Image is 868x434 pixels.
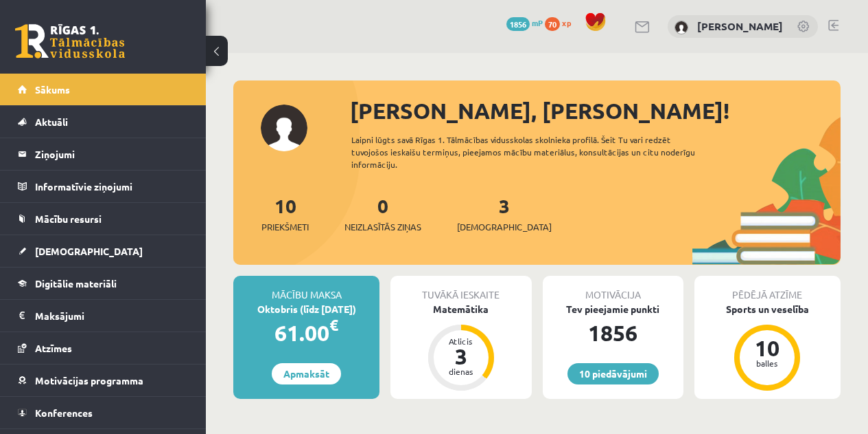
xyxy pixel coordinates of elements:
[35,245,143,257] span: [DEMOGRAPHIC_DATA]
[35,83,70,96] span: Sākums
[506,17,543,28] a: 1856 mP
[233,316,379,349] div: 61.00
[261,193,309,234] a: 10Priekšmeti
[694,302,841,316] div: Sports un veselība
[18,365,189,396] a: Motivācijas programma
[35,300,189,332] legend: Maksājumi
[350,94,841,127] div: [PERSON_NAME], [PERSON_NAME]!
[694,302,841,393] a: Sports un veselība 10 balles
[233,302,379,316] div: Oktobris (līdz [DATE])
[18,397,189,428] a: Konferences
[18,106,189,138] a: Aktuāli
[390,276,531,302] div: Tuvākā ieskaite
[18,74,189,105] a: Sākums
[543,316,683,349] div: 1856
[694,276,841,302] div: Pēdējā atzīme
[35,116,68,128] span: Aktuāli
[35,138,189,170] legend: Ziņojumi
[18,235,189,267] a: [DEMOGRAPHIC_DATA]
[272,363,341,384] a: Apmaksāt
[747,337,788,359] div: 10
[532,17,543,28] span: mP
[457,193,552,234] a: 3[DEMOGRAPHIC_DATA]
[344,220,421,234] span: Neizlasītās ziņas
[35,342,72,354] span: Atzīmes
[441,367,482,376] div: dienas
[675,21,688,34] img: Sebastians Putāns
[545,17,578,28] a: 70 xp
[506,17,530,31] span: 1856
[457,220,552,234] span: [DEMOGRAPHIC_DATA]
[18,138,189,170] a: Ziņojumi
[35,213,102,225] span: Mācību resursi
[35,406,93,419] span: Konferences
[18,300,189,332] a: Maksājumi
[18,203,189,235] a: Mācību resursi
[351,133,716,171] div: Laipni lūgts savā Rīgas 1. Tālmācības vidusskolas skolnieka profilā. Šeit Tu vari redzēt tuvojošo...
[233,276,379,302] div: Mācību maksa
[747,359,788,367] div: balles
[543,302,683,316] div: Tev pieejamie punkti
[35,277,117,290] span: Digitālie materiāli
[697,19,783,33] a: [PERSON_NAME]
[18,171,189,202] a: Informatīvie ziņojumi
[35,374,143,387] span: Motivācijas programma
[261,220,309,234] span: Priekšmeti
[562,17,571,28] span: xp
[567,363,659,384] a: 10 piedāvājumi
[441,337,482,345] div: Atlicis
[18,332,189,364] a: Atzīmes
[390,302,531,393] a: Matemātika Atlicis 3 dienas
[545,17,560,31] span: 70
[18,268,189,299] a: Digitālie materiāli
[390,302,531,316] div: Matemātika
[543,276,683,302] div: Motivācija
[329,315,338,335] span: €
[15,24,125,58] a: Rīgas 1. Tālmācības vidusskola
[344,193,421,234] a: 0Neizlasītās ziņas
[441,345,482,367] div: 3
[35,171,189,202] legend: Informatīvie ziņojumi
